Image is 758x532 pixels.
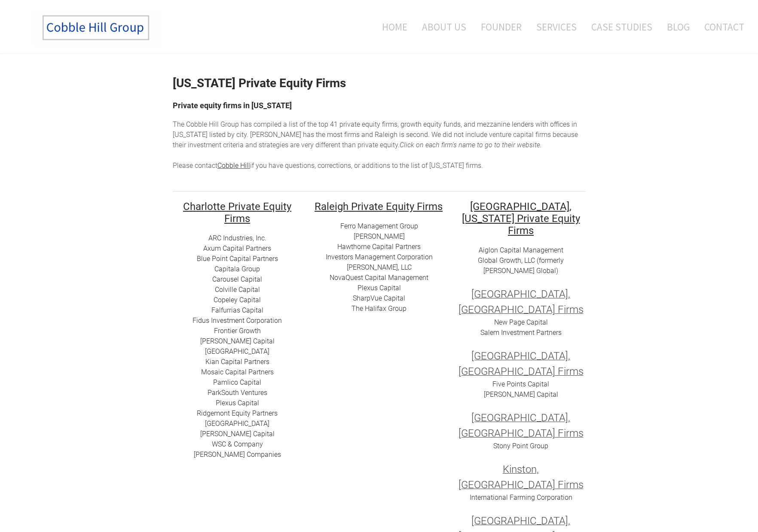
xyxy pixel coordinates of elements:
[340,222,418,230] a: Ferro Management Group
[698,9,744,45] a: Contact
[462,201,580,237] font: [GEOGRAPHIC_DATA], [US_STATE] Private Equity Firms
[173,119,585,171] div: he top 41 private equity firms, growth equity funds, and mezzanine lenders with offices in [US_ST...
[208,389,267,397] a: ParkSouth Ventures
[585,9,659,45] a: Case Studies
[193,316,282,325] a: Fidus Investment Corporation
[493,442,548,450] a: Stony Point Group​​
[173,76,346,90] strong: [US_STATE] Private Equity Firms
[660,9,696,45] a: Blog
[173,120,309,128] span: The Cobble Hill Group has compiled a list of t
[478,256,564,275] a: Global Growth, LLC (formerly [PERSON_NAME] Global
[353,294,405,302] a: SharpVue Capital
[458,412,584,439] font: [GEOGRAPHIC_DATA], [GEOGRAPHIC_DATA] Firms
[173,200,302,224] h2: ​
[197,409,278,417] a: ​Ridgemont Equity Partners​
[358,284,401,292] a: ​Plexus Capital
[197,255,278,263] a: ​Blue Point Capital Partners
[217,161,250,170] a: Cobble Hill
[315,200,443,212] h2: ​
[183,201,291,225] font: Charlotte Private Equity Firms
[205,347,269,356] a: [GEOGRAPHIC_DATA]
[201,368,274,376] a: Mosaic Capital Partners
[494,318,548,326] a: New Page Capital
[480,328,562,337] a: Salem Investment Partners
[484,390,558,398] a: [PERSON_NAME] Capital
[211,306,263,314] a: ​Falfurrias Capital
[194,450,281,459] a: [PERSON_NAME] Companies
[470,493,572,502] a: International Farming Corporation
[330,274,428,282] a: ​NovaQuest Capital Management
[458,463,584,491] font: Kinston, [GEOGRAPHIC_DATA] Firms
[213,378,261,386] a: ​Pamlico Capital
[200,430,275,438] a: [PERSON_NAME] Capital
[173,161,483,170] span: Please contact if you have questions, corrections, or additions to the list of [US_STATE] firms.
[479,246,563,254] a: Aiglon Capital Management
[315,199,443,213] u: ​
[212,275,262,283] a: ​​Carousel Capital​​
[214,327,261,335] a: Frontier Growth
[173,101,292,110] font: Private equity firms in [US_STATE]
[530,9,583,45] a: Services
[315,201,443,213] font: Raleigh Private Equity Firms
[214,296,261,304] a: Copeley Capital
[492,380,549,388] a: Five Points Capital​
[216,399,259,407] a: ​Plexus Capital
[205,358,269,366] a: ​Kian Capital Partners
[33,9,162,47] img: The Cobble Hill Group LLC
[416,9,473,45] a: About Us
[205,420,269,428] a: ​[GEOGRAPHIC_DATA]
[369,9,414,45] a: Home
[200,337,275,345] a: [PERSON_NAME] Capital
[215,286,260,294] a: ​Colville Capital
[208,234,266,242] a: ARC I​ndustries, Inc.
[458,288,584,316] font: [GEOGRAPHIC_DATA], [GEOGRAPHIC_DATA] Firms
[354,232,405,240] a: [PERSON_NAME]
[458,350,584,377] font: [GEOGRAPHIC_DATA], [GEOGRAPHIC_DATA] Firms
[351,304,407,313] a: ​​The Halifax Group
[474,9,528,45] a: Founder
[214,265,260,273] a: Capitala Group​
[337,243,421,251] a: Hawthorne Capital Partners
[212,440,263,448] a: ​WSC & Company
[326,253,433,261] a: Investors Management Corporation
[203,244,271,252] a: Axum Capital Partners
[347,263,412,271] a: [PERSON_NAME], LLC
[400,141,542,149] em: Click on each firm's name to go to their website. ​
